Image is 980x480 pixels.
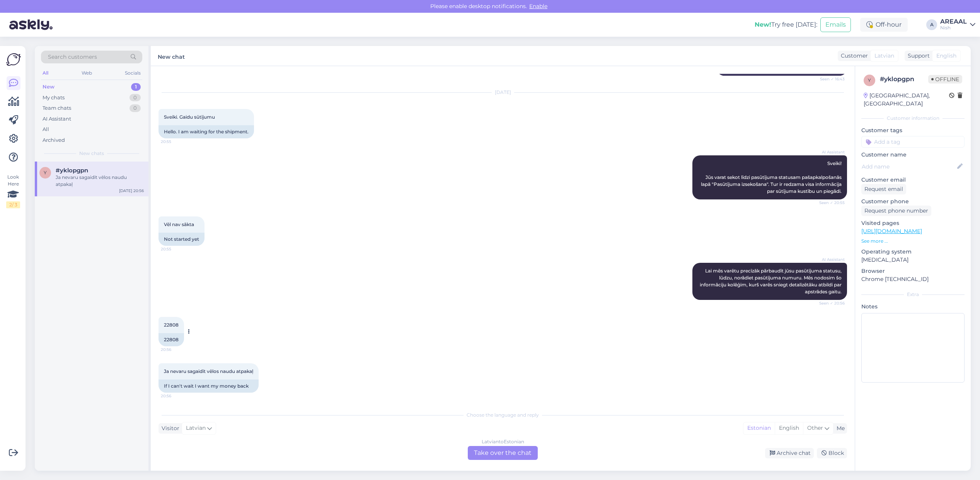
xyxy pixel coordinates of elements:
span: English [936,52,956,60]
div: 0 [130,104,141,112]
div: AREAAL [940,19,967,25]
span: Offline [928,75,962,83]
input: Add a tag [861,136,965,148]
div: Archive chat [765,448,814,458]
div: Not started yet [159,233,205,246]
span: Vēl nav sākta [164,221,194,227]
span: 20:56 [161,393,190,399]
span: Seen ✓ 20:55 [816,200,845,206]
span: Other [807,424,823,431]
input: Add name [862,162,956,171]
div: If I can't wait I want my money back [159,380,259,393]
div: 22808 [159,333,184,346]
div: Latvian to Estonian [482,438,524,445]
div: Ja nevaru sagaidīt vēlos naudu atpakaļ [56,174,144,188]
div: Hello. I am waiting for the shipment. [159,125,254,138]
div: [DATE] 20:56 [119,188,144,194]
a: [URL][DOMAIN_NAME] [861,228,922,235]
a: AREAALNish [940,19,975,31]
div: Estonian [743,422,775,434]
p: See more ... [861,238,965,245]
span: Latvian [186,424,206,432]
div: [GEOGRAPHIC_DATA], [GEOGRAPHIC_DATA] [864,92,949,108]
div: [DATE] [159,89,847,96]
div: Socials [123,68,142,78]
div: New [43,83,55,91]
button: Emails [820,17,851,32]
span: Seen ✓ 20:56 [816,300,845,306]
div: Customer information [861,115,965,122]
span: #yklopgpn [56,167,88,174]
div: Team chats [43,104,71,112]
div: # yklopgpn [880,75,928,84]
p: Notes [861,303,965,311]
p: Browser [861,267,965,275]
span: 20:56 [161,347,190,352]
span: AI Assistant [816,149,845,155]
div: Web [80,68,94,78]
p: Customer tags [861,126,965,134]
span: y [868,77,871,83]
div: A [926,19,937,30]
div: Request email [861,184,906,194]
span: Search customers [48,53,97,61]
p: [MEDICAL_DATA] [861,256,965,264]
div: 2 / 3 [6,201,20,208]
div: Look Here [6,174,20,208]
span: Ja nevaru sagaidīt vēlos naudu atpakaļ [164,368,253,374]
div: My chats [43,94,65,102]
div: All [43,126,49,133]
span: Latvian [874,52,894,60]
p: Operating system [861,248,965,256]
span: AI Assistant [816,257,845,262]
p: Customer name [861,151,965,159]
div: Off-hour [860,18,908,32]
p: Customer phone [861,197,965,206]
span: 20:55 [161,139,190,145]
img: Askly Logo [6,52,21,67]
p: Chrome [TECHNICAL_ID] [861,275,965,283]
div: Me [833,424,845,432]
p: Visited pages [861,219,965,227]
b: New! [755,21,771,28]
span: 22808 [164,322,179,328]
div: Nish [940,25,967,31]
label: New chat [158,51,185,61]
span: Seen ✓ 16:43 [816,76,845,82]
div: Request phone number [861,206,931,216]
span: Sveiki! Jūs varat sekot līdzi pasūtījuma statusam pašapkalpošanās lapā "Pasūtījuma izsekošana". T... [701,160,843,194]
div: English [775,422,803,434]
p: Customer email [861,176,965,184]
div: 0 [130,94,141,102]
div: Extra [861,291,965,298]
div: Take over the chat [468,446,538,460]
div: Support [905,52,930,60]
span: y [44,170,47,175]
div: Archived [43,136,65,144]
div: AI Assistant [43,115,71,123]
span: Sveiki. Gaidu sūtījumu [164,114,215,120]
span: 20:55 [161,246,190,252]
span: Enable [527,3,550,10]
div: Choose the language and reply [159,412,847,419]
div: 1 [131,83,141,91]
span: New chats [79,150,104,157]
div: All [41,68,50,78]
div: Customer [838,52,868,60]
div: Block [817,448,847,458]
div: Try free [DATE]: [755,20,817,29]
span: Lai mēs varētu precīzāk pārbaudīt jūsu pasūtījuma statusu, lūdzu, norādiet pasūtījuma numuru. Mēs... [700,268,843,294]
div: Visitor [159,424,179,432]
